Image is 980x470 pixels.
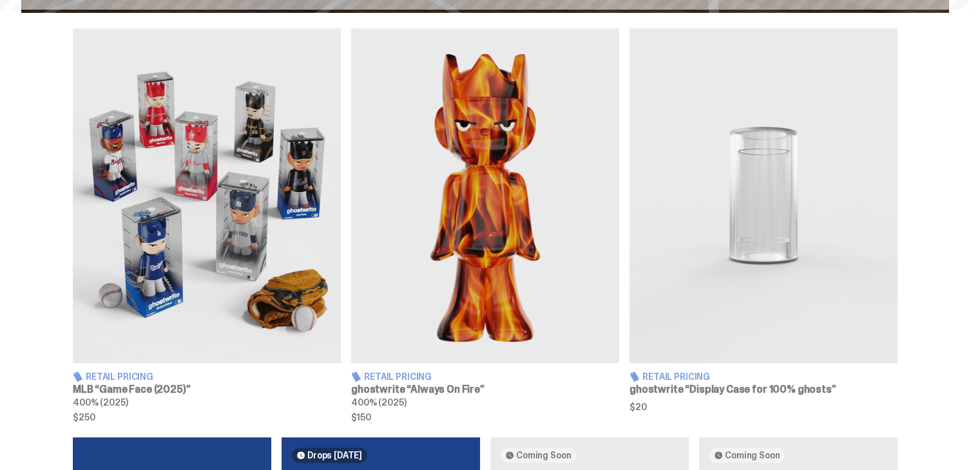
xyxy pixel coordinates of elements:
[351,384,619,395] h3: ghostwrite “Always On Fire”
[351,413,619,422] span: $150
[73,397,128,408] span: 400% (2025)
[351,397,406,408] span: 400% (2025)
[629,384,898,395] h3: ghostwrite “Display Case for 100% ghosts”
[351,28,619,422] a: Always On Fire Retail Pricing
[86,372,153,381] span: Retail Pricing
[725,450,780,460] span: Coming Soon
[516,450,571,460] span: Coming Soon
[73,28,341,422] a: Game Face (2025) Retail Pricing
[351,28,619,363] img: Always On Fire
[629,28,898,363] img: Display Case for 100% ghosts
[629,28,898,422] a: Display Case for 100% ghosts Retail Pricing
[73,384,341,395] h3: MLB “Game Face (2025)”
[364,372,432,381] span: Retail Pricing
[629,402,898,411] span: $20
[73,413,341,422] span: $250
[73,28,341,363] img: Game Face (2025)
[307,450,362,460] span: Drops [DATE]
[642,372,710,381] span: Retail Pricing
